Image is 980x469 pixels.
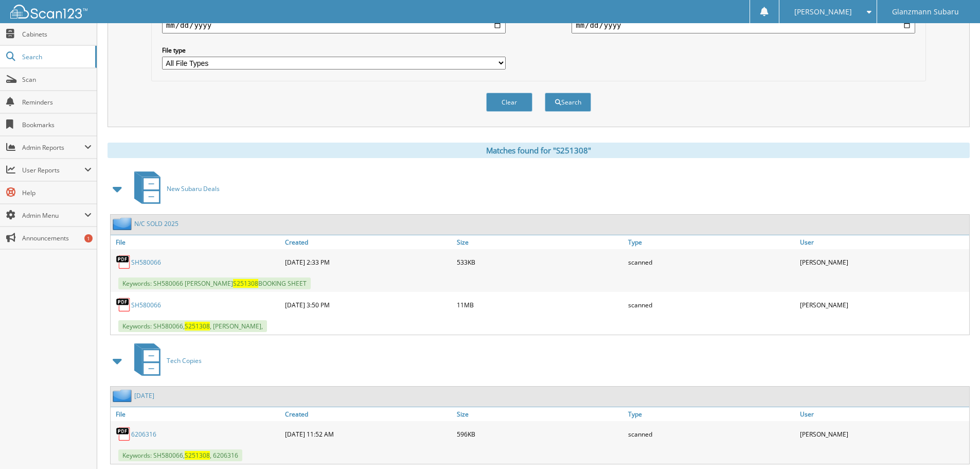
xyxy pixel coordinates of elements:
[162,17,506,33] input: start
[111,235,282,249] a: File
[185,451,210,460] span: S251308
[185,322,210,331] span: S251308
[22,75,92,84] span: Scan
[797,407,969,421] a: User
[626,424,797,444] div: scanned
[282,424,454,444] div: [DATE] 11:52 AM
[22,30,92,39] span: Cabinets
[486,93,532,112] button: Clear
[128,340,202,381] a: Tech Copies
[116,254,131,270] img: PDF.png
[22,166,84,175] span: User Reports
[797,235,969,249] a: User
[282,407,454,421] a: Created
[626,407,797,421] a: Type
[113,217,134,230] img: folder2.png
[10,5,87,19] img: scan123-logo-white.svg
[22,53,90,61] span: Search
[116,426,131,442] img: PDF.png
[22,188,92,197] span: Help
[22,120,92,129] span: Bookmarks
[282,294,454,315] div: [DATE] 3:50 PM
[118,449,242,461] span: Keywords: SH580066, , 6206316
[22,234,92,242] span: Announcements
[626,235,797,249] a: Type
[794,9,852,15] span: [PERSON_NAME]
[545,93,591,112] button: Search
[108,143,970,158] div: Matches found for "S251308"
[131,301,161,309] a: SH580066
[797,294,969,315] div: [PERSON_NAME]
[128,168,220,209] a: New Subaru Deals
[84,234,93,242] div: 1
[454,235,626,249] a: Size
[454,252,626,272] div: 533KB
[282,252,454,272] div: [DATE] 2:33 PM
[134,391,154,400] a: [DATE]
[167,184,220,193] span: New Subaru Deals
[282,235,454,249] a: Created
[118,277,311,289] span: Keywords: SH580066 [PERSON_NAME] BOOKING SHEET
[116,297,131,312] img: PDF.png
[22,143,84,152] span: Admin Reports
[797,252,969,272] div: [PERSON_NAME]
[162,46,506,55] label: File type
[118,320,267,332] span: Keywords: SH580066, , [PERSON_NAME],
[22,98,92,107] span: Reminders
[131,430,156,439] a: 6206316
[454,407,626,421] a: Size
[131,258,161,267] a: SH580066
[454,424,626,444] div: 596KB
[626,294,797,315] div: scanned
[134,219,179,228] a: N/C SOLD 2025
[111,407,282,421] a: File
[233,279,258,288] span: S251308
[113,389,134,402] img: folder2.png
[167,356,202,365] span: Tech Copies
[797,424,969,444] div: [PERSON_NAME]
[892,9,959,15] span: Glanzmann Subaru
[626,252,797,272] div: scanned
[572,17,915,33] input: end
[454,294,626,315] div: 11MB
[22,211,84,220] span: Admin Menu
